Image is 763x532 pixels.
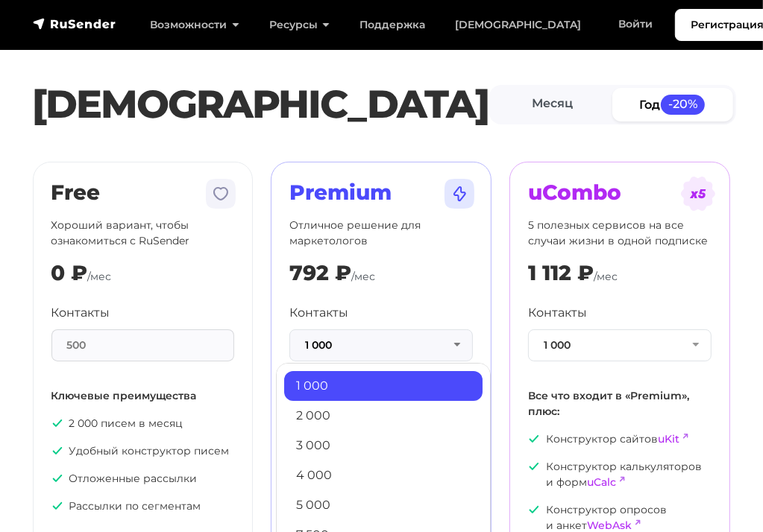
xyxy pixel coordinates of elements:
p: Все что входит в «Premium», плюс: [528,388,712,419]
a: Поддержка [345,10,440,40]
p: Рассылки по сегментам [51,498,235,514]
p: Конструктор сайтов [528,431,712,447]
img: icon-ok.svg [51,445,63,457]
a: Год [612,88,733,121]
img: icon-ok.svg [528,460,540,472]
img: icon-ok.svg [528,504,540,516]
a: [DEMOGRAPHIC_DATA] [440,10,596,40]
img: RuSender [33,16,116,31]
h1: [DEMOGRAPHIC_DATA] [33,81,489,127]
img: tarif-ucombo.svg [680,176,716,212]
p: 5 полезных сервисов на все случаи жизни в одной подписке [528,218,712,249]
p: Хороший вариант, чтобы ознакомиться с RuSender [51,218,235,249]
p: Ключевые преимущества [51,388,235,404]
a: 4 000 [284,460,483,490]
a: Войти [603,9,668,39]
img: tarif-free.svg [203,176,239,212]
a: WebAsk [587,519,632,532]
img: icon-ok.svg [528,433,540,445]
label: Контакты [51,304,110,322]
div: 792 ₽ [289,261,351,286]
a: 2 000 [284,401,483,431]
p: Отличное решение для маркетологов [289,218,473,249]
img: icon-ok.svg [51,417,63,429]
div: 0 ₽ [51,261,88,286]
label: Контакты [289,304,348,322]
img: icon-ok.svg [51,472,63,484]
span: -20% [661,95,706,115]
h2: Free [51,180,235,206]
p: Конструктор калькуляторов и форм [528,459,712,490]
span: /мес [351,270,375,283]
p: Удобный конструктор писем [51,443,235,459]
a: Месяц [492,88,613,121]
label: Контакты [528,304,587,322]
button: 1 000 [289,329,473,361]
a: uKit [658,432,679,446]
a: Ресурсы [254,10,345,40]
div: 1 112 ₽ [528,261,594,286]
a: 3 000 [284,431,483,460]
h2: Premium [289,180,473,206]
span: /мес [88,270,112,283]
a: uCalc [587,475,616,489]
a: Возможности [136,10,254,40]
span: /мес [594,270,618,283]
p: 2 000 писем в месяц [51,416,235,431]
p: Отложенные рассылки [51,471,235,487]
button: 1 000 [528,329,712,361]
img: icon-ok.svg [51,500,63,512]
a: 5 000 [284,490,483,520]
h2: uCombo [528,180,712,206]
img: tarif-premium.svg [442,176,477,212]
a: 1 000 [284,371,483,401]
